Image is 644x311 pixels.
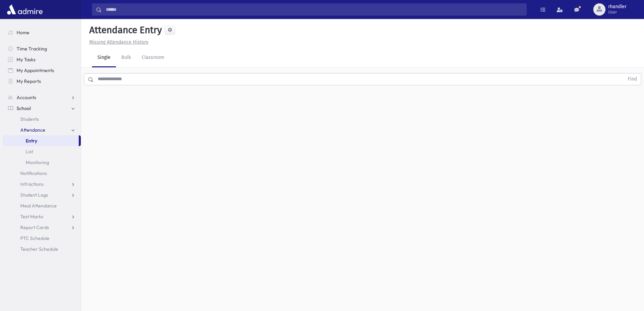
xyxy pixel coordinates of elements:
a: Student Logs [3,190,81,200]
a: Single [92,48,116,67]
a: Bulk [116,48,136,67]
a: Missing Attendance History [87,39,148,45]
span: User [608,9,626,15]
input: Search [102,3,526,16]
span: Entry [26,138,37,144]
h5: Attendance Entry [87,24,162,36]
a: Attendance [3,125,81,135]
a: My Reports [3,76,81,87]
span: My Appointments [17,67,54,73]
span: My Reports [17,78,41,84]
span: My Tasks [17,57,35,63]
u: Missing Attendance History [89,39,148,45]
a: Report Cards [3,222,81,233]
a: Infractions [3,179,81,190]
span: Meal Attendance [20,203,57,209]
a: Home [3,27,81,38]
a: Accounts [3,92,81,103]
a: My Tasks [3,54,81,65]
span: Teacher Schedule [20,246,58,252]
a: List [3,146,81,157]
span: Report Cards [20,224,49,230]
span: PTC Schedule [20,235,49,241]
a: Meal Attendance [3,200,81,211]
a: Entry [3,135,79,146]
a: School [3,103,81,114]
span: Notifications [20,170,47,176]
span: rhandler [608,4,626,9]
a: Time Tracking [3,43,81,54]
a: Students [3,114,81,125]
span: Accounts [17,94,36,101]
img: AdmirePro [5,3,44,16]
a: Notifications [3,168,81,179]
a: Test Marks [3,211,81,222]
a: Teacher Schedule [3,244,81,254]
span: Infractions [20,181,44,187]
span: Test Marks [20,214,43,220]
button: Find [624,73,641,85]
span: Attendance [20,127,45,133]
span: Home [17,29,29,36]
a: Monitoring [3,157,81,168]
span: Time Tracking [17,46,47,52]
span: Students [20,116,39,122]
a: My Appointments [3,65,81,76]
a: PTC Schedule [3,233,81,244]
a: Classroom [136,48,170,67]
span: Monitoring [26,159,49,165]
span: Student Logs [20,192,48,198]
span: List [26,149,33,155]
span: School [17,105,31,111]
